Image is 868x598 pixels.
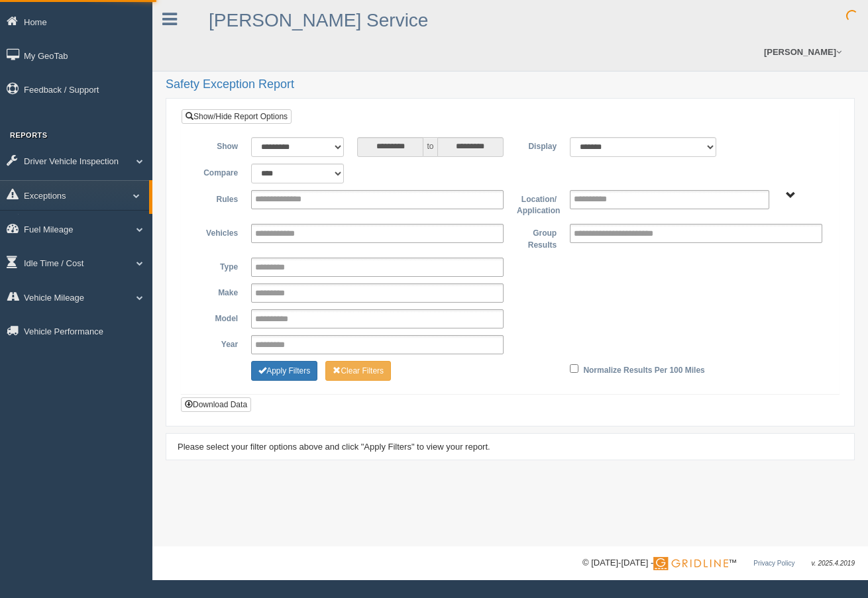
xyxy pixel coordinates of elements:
[191,190,244,206] label: Rules
[191,335,244,351] label: Year
[653,557,728,570] img: Gridline
[191,309,244,325] label: Model
[178,442,490,452] span: Please select your filter options above and click "Apply Filters" to view your report.
[191,164,244,179] label: Compare
[812,560,855,567] span: v. 2025.4.2019
[191,224,244,240] label: Vehicles
[583,361,704,377] label: Normalize Results Per 100 Miles
[325,361,391,381] button: Change Filter Options
[423,137,437,157] span: to
[181,397,251,412] button: Download Data
[191,283,244,299] label: Make
[510,137,563,153] label: Display
[251,361,317,381] button: Change Filter Options
[582,556,855,570] div: © [DATE]-[DATE] - ™
[191,258,244,274] label: Type
[182,109,292,124] a: Show/Hide Report Options
[209,10,428,30] a: [PERSON_NAME] Service
[191,137,244,153] label: Show
[757,33,848,71] a: [PERSON_NAME]
[510,190,563,217] label: Location/ Application
[753,560,794,567] a: Privacy Policy
[510,224,563,251] label: Group Results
